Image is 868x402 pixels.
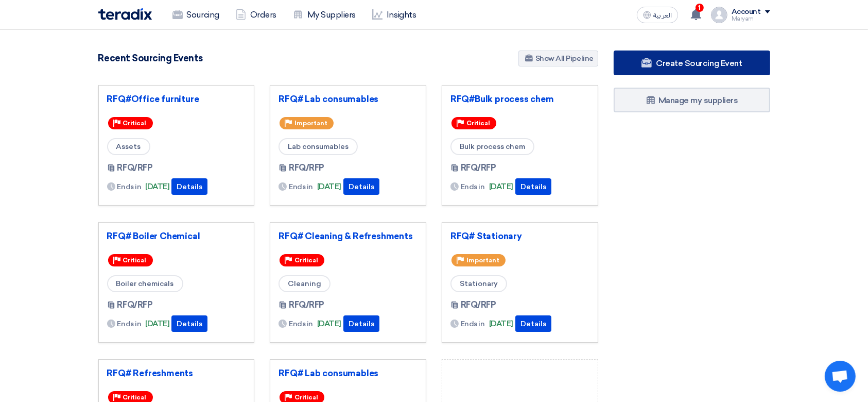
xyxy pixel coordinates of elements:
[117,319,142,329] span: Ends in
[450,231,589,241] a: RFQ# Stationary
[489,181,513,193] span: [DATE]
[466,257,499,264] span: Important
[145,181,169,193] span: [DATE]
[279,231,418,241] a: RFQ# Cleaning & Refreshments
[614,88,770,112] a: Manage my suppliers
[294,120,327,127] span: Important
[450,94,589,104] a: RFQ#Bulk process chem
[343,315,379,332] button: Details
[656,58,742,68] span: Create Sourcing Event
[117,162,153,174] span: RFQ/RFP
[117,299,153,311] span: RFQ/RFP
[285,4,364,26] a: My Suppliers
[515,178,551,195] button: Details
[107,368,246,378] a: RFQ# Refreshments
[461,181,485,192] span: Ends in
[653,12,672,19] span: العربية
[107,138,150,155] span: Assets
[107,94,246,104] a: RFQ#Office furniture
[515,315,551,332] button: Details
[518,51,598,66] a: Show All Pipeline
[711,7,727,23] img: profile_test.png
[279,94,418,104] a: RFQ# Lab consumables
[171,178,207,195] button: Details
[343,178,379,195] button: Details
[289,299,324,311] span: RFQ/RFP
[289,162,324,174] span: RFQ/RFP
[450,275,507,292] span: Stationary
[107,275,183,292] span: Boiler chemicals
[164,4,228,26] a: Sourcing
[461,299,496,311] span: RFQ/RFP
[171,315,207,332] button: Details
[279,275,331,292] span: Cleaning
[294,257,318,264] span: Critical
[461,319,485,329] span: Ends in
[289,181,313,192] span: Ends in
[466,120,490,127] span: Critical
[279,368,418,378] a: RFQ# Lab consumables
[98,53,203,64] h4: Recent Sourcing Events
[732,16,770,22] div: Maryam
[117,181,142,192] span: Ends in
[364,4,424,26] a: Insights
[289,319,313,329] span: Ends in
[123,394,147,401] span: Critical
[228,4,285,26] a: Orders
[489,318,513,330] span: [DATE]
[696,4,704,12] span: 1
[123,120,147,127] span: Critical
[123,257,147,264] span: Critical
[825,361,856,392] a: Open chat
[279,138,358,155] span: Lab consumables
[98,8,152,20] img: Teradix logo
[107,231,246,241] a: RFQ# Boiler Chemical
[461,162,496,174] span: RFQ/RFP
[637,7,678,23] button: العربية
[317,318,341,330] span: [DATE]
[732,8,761,16] div: Account
[317,181,341,193] span: [DATE]
[294,394,318,401] span: Critical
[450,138,534,155] span: Bulk process chem
[145,318,169,330] span: [DATE]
